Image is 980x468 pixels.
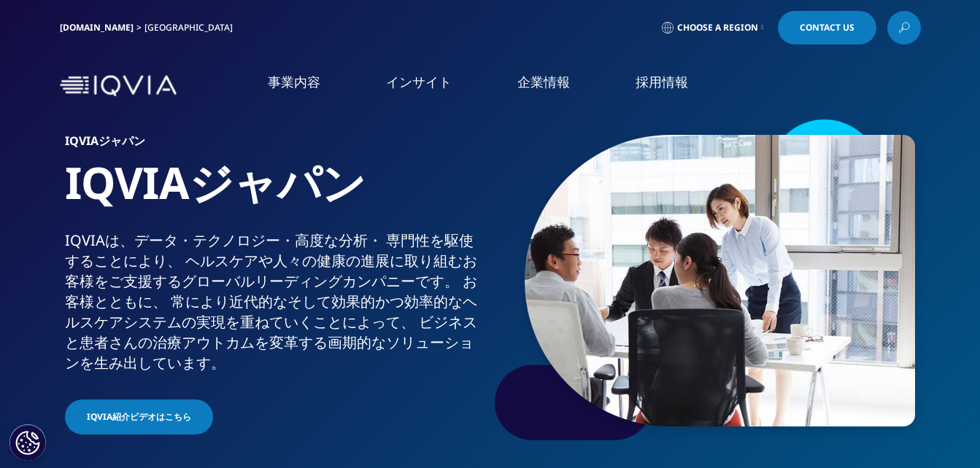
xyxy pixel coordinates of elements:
[517,73,570,91] a: 企業情報
[636,73,688,91] a: 採用情報
[65,155,485,230] h1: IQVIAジャパン
[525,135,915,426] img: 873_asian-businesspeople-meeting-in-office.jpg
[800,23,854,32] span: Contact Us
[182,51,921,120] nav: Primary
[60,21,134,34] a: [DOMAIN_NAME]
[144,22,239,34] div: [GEOGRAPHIC_DATA]
[9,424,46,461] button: Cookie 設定
[65,399,213,434] a: IQVIA紹介ビデオはこちら
[386,73,452,91] a: インサイト
[87,410,191,424] span: IQVIA紹介ビデオはこちら
[65,230,485,373] div: IQVIAは、​データ・​テクノロジー・​高度な​分析・​ 専門性を​駆使する​ことに​より、​ ヘルスケアや​人々の​健康の​進展に​取り組む​お客様を​ご支援​する​グローバル​リーディング...
[65,135,485,155] h6: IQVIAジャパン
[778,11,876,44] a: Contact Us
[268,73,320,91] a: 事業内容
[677,22,758,34] span: Choose a Region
